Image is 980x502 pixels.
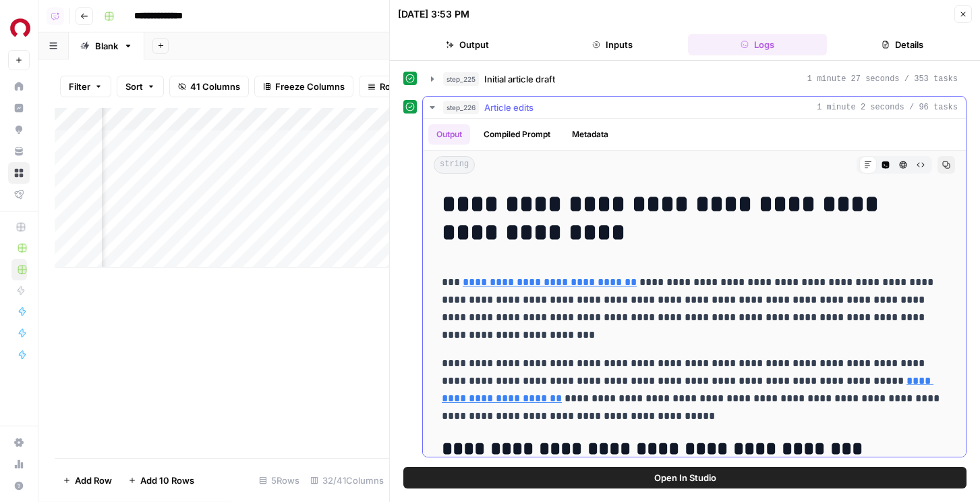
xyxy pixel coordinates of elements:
[120,470,202,491] button: Add 10 Rows
[125,80,143,93] span: Sort
[403,467,967,488] button: Open In Studio
[688,34,828,55] button: Logs
[190,80,240,93] span: 41 Columns
[484,72,555,86] span: Initial article draft
[275,80,345,93] span: Freeze Columns
[564,124,616,145] button: Metadata
[832,34,972,55] button: Details
[8,475,30,497] button: Help + Support
[254,470,305,491] div: 5 Rows
[475,124,558,145] button: Compiled Prompt
[398,7,469,21] div: [DATE] 3:53 PM
[169,76,249,97] button: 41 Columns
[423,463,966,485] button: 5 seconds / 29 tasks
[117,76,164,97] button: Sort
[8,184,30,205] a: Flightpath
[69,32,144,59] a: Blank
[434,156,475,174] span: string
[8,16,32,40] img: Rocket Mortgage Logo
[428,124,470,145] button: Output
[8,119,30,141] a: Opportunities
[359,76,437,97] button: Row Height
[55,470,120,491] button: Add Row
[69,80,90,93] span: Filter
[75,474,112,487] span: Add Row
[654,471,716,484] span: Open In Studio
[484,101,534,114] span: Article edits
[807,73,958,85] span: 1 minute 27 seconds / 353 tasks
[140,474,194,487] span: Add 10 Rows
[543,34,683,55] button: Inputs
[8,141,30,162] a: Your Data
[398,34,538,55] button: Output
[8,97,30,119] a: Insights
[95,39,118,53] div: Blank
[443,101,479,114] span: step_226
[817,101,958,114] span: 1 minute 2 seconds / 96 tasks
[305,470,389,491] div: 32/41 Columns
[423,68,966,90] button: 1 minute 27 seconds / 353 tasks
[254,76,353,97] button: Freeze Columns
[443,72,479,86] span: step_225
[8,11,30,45] button: Workspace: Rocket Mortgage
[8,76,30,97] a: Home
[423,97,966,118] button: 1 minute 2 seconds / 96 tasks
[60,76,111,97] button: Filter
[8,453,30,475] a: Usage
[423,119,966,457] div: 1 minute 2 seconds / 96 tasks
[8,432,30,453] a: Settings
[8,162,30,184] a: Browse
[380,80,428,93] span: Row Height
